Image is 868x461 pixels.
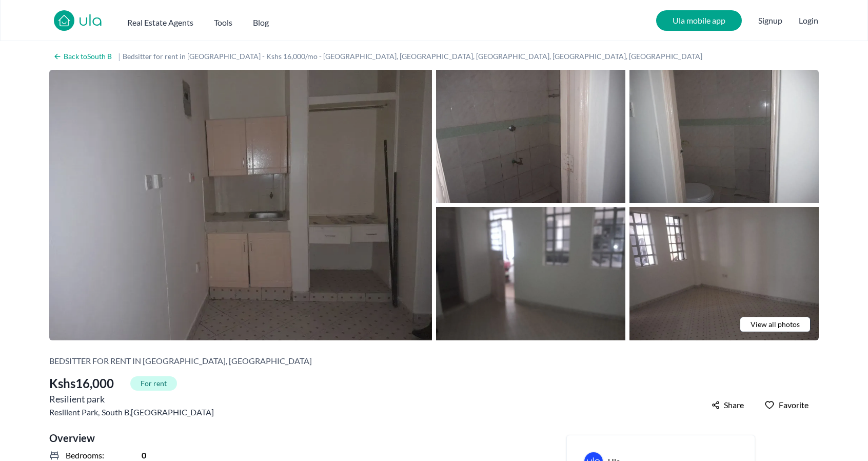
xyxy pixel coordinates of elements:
[78,12,103,31] a: ula
[799,14,818,27] button: Login
[779,399,808,411] span: Favorite
[253,12,269,29] a: Blog
[127,12,289,29] nav: Main
[118,50,121,63] span: |
[49,431,521,445] h2: Overview
[436,70,625,203] img: Bedsitter for rent in South B - Kshs 16,000/mo - at Resilient Park, Mwembere, Nairobi, Kenya, Nai...
[214,16,232,29] h2: Tools
[102,406,129,418] a: South B
[629,70,819,203] img: Bedsitter for rent in South B - Kshs 16,000/mo - at Resilient Park, Mwembere, Nairobi, Kenya, Nai...
[253,16,269,29] h2: Blog
[123,51,713,62] h1: Bedsitter for rent in [GEOGRAPHIC_DATA] - Kshs 16,000/mo - [GEOGRAPHIC_DATA], [GEOGRAPHIC_DATA], ...
[751,319,800,330] span: View all photos
[64,51,112,62] h2: Back to South B
[49,406,214,418] span: Resilient Park , , [GEOGRAPHIC_DATA]
[130,376,177,391] span: For rent
[127,16,193,29] h2: Real Estate Agents
[629,207,819,340] img: Bedsitter for rent in South B - Kshs 16,000/mo - at Resilient Park, Mwembere, Nairobi, Kenya, Nai...
[49,49,116,64] a: Back toSouth B
[127,12,193,29] button: Real Estate Agents
[49,392,214,406] h2: Resilient park
[49,375,114,392] span: Kshs 16,000
[214,12,232,29] button: Tools
[740,317,811,332] a: View all photos
[49,70,432,340] img: Bedsitter for rent in South B - Kshs 16,000/mo - at Resilient Park, Mwembere, Nairobi, Kenya, Nai...
[49,355,312,367] h2: Bedsitter for rent in [GEOGRAPHIC_DATA], [GEOGRAPHIC_DATA]
[758,10,782,31] span: Signup
[724,399,744,411] span: Share
[656,10,742,31] a: Ula mobile app
[436,207,625,340] img: Bedsitter for rent in South B - Kshs 16,000/mo - at Resilient Park, Mwembere, Nairobi, Kenya, Nai...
